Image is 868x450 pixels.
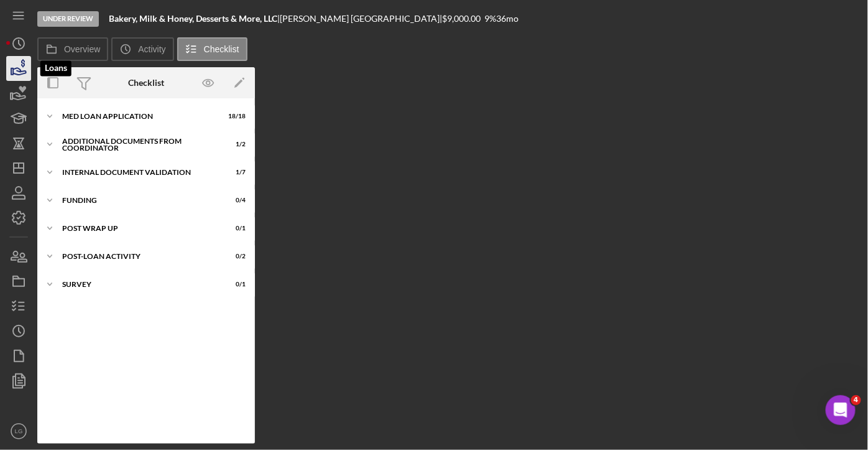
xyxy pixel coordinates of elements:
div: 9 % [484,14,496,24]
div: 0 / 1 [223,225,246,232]
button: Overview [37,37,108,61]
div: 0 / 1 [223,281,246,288]
div: Checklist [128,78,164,88]
div: $9,000.00 [442,14,484,24]
span: 4 [851,395,861,405]
div: | [109,14,280,24]
button: Checklist [177,37,247,61]
label: Checklist [204,44,239,54]
div: MED Loan Application [62,113,215,120]
div: 0 / 2 [223,253,246,260]
label: Activity [138,44,165,54]
div: Additional Documents from Coordinator [62,138,215,152]
label: Overview [64,44,100,54]
button: LG [6,419,31,444]
iframe: Intercom live chat [826,395,856,425]
div: Internal Document Validation [62,169,215,176]
div: 1 / 2 [223,141,246,148]
button: Activity [111,37,173,61]
div: [PERSON_NAME] [GEOGRAPHIC_DATA] | [280,14,442,24]
div: Survey [62,281,215,288]
div: Funding [62,197,215,204]
div: Post Wrap Up [62,225,215,232]
div: 0 / 4 [223,197,246,204]
div: Post-Loan Activity [62,253,215,260]
div: 36 mo [496,14,519,24]
div: 1 / 7 [223,169,246,176]
div: Under Review [37,11,99,27]
text: LG [15,428,23,435]
b: Bakery, Milk & Honey, Desserts & More, LLC [109,13,277,24]
div: 18 / 18 [223,113,246,120]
